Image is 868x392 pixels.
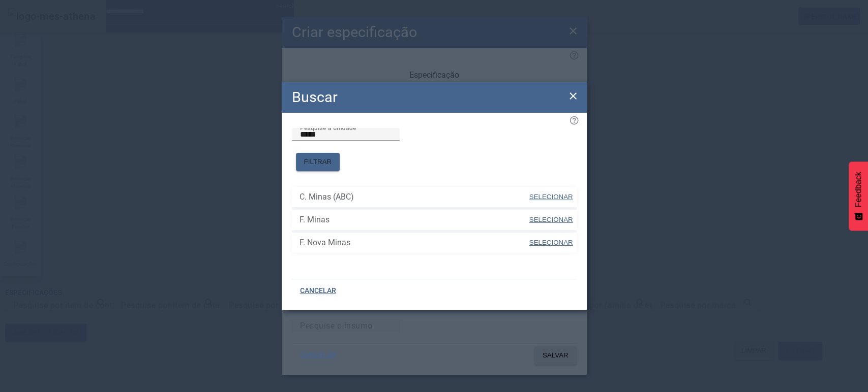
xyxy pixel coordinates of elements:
button: SALVAR [534,346,577,365]
button: Feedback - Mostrar pesquisa [849,161,868,231]
span: SALVAR [543,350,568,361]
span: FILTRAR [304,157,332,167]
span: F. Nova Minas [300,237,528,249]
span: SELECIONAR [529,216,573,223]
button: SELECIONAR [528,211,574,229]
span: C. Minas (ABC) [300,191,528,203]
button: FILTRAR [296,153,340,171]
span: CANCELAR [300,350,336,361]
span: Feedback [854,172,863,207]
button: SELECIONAR [528,234,574,252]
span: SELECIONAR [529,239,573,246]
button: CANCELAR [292,346,344,365]
span: CANCELAR [300,286,336,296]
span: F. Minas [300,214,528,226]
span: SELECIONAR [529,193,573,201]
button: CANCELAR [292,282,344,300]
button: SELECIONAR [528,188,574,206]
h2: Buscar [292,86,338,108]
mat-label: Pesquise a unidade [300,124,356,131]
